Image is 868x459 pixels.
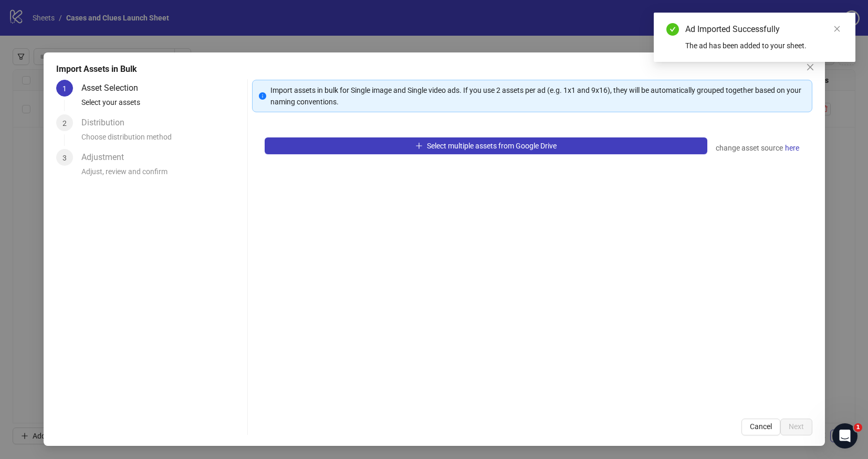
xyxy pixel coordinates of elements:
[784,142,799,154] a: here
[854,423,862,432] span: 1
[270,84,805,108] div: Import assets in bulk for Single image and Single video ads. If you use 2 assets per ad (e.g. 1x1...
[426,142,556,150] span: Select multiple assets from Google Drive
[831,23,843,35] a: Close
[715,142,799,154] div: change asset source
[749,422,771,431] span: Cancel
[415,142,422,150] span: plus
[685,40,843,51] div: The ad has been added to your sheet.
[832,423,857,449] iframe: Intercom live chat
[258,92,266,100] span: info-circle
[62,154,67,162] span: 3
[785,142,799,154] span: here
[81,97,243,114] div: Select your assets
[81,149,132,166] div: Adjustment
[62,84,67,93] span: 1
[56,63,812,76] div: Import Assets in Bulk
[666,23,679,36] span: check-circle
[741,419,780,435] button: Cancel
[685,23,843,36] div: Ad Imported Successfully
[81,114,133,131] div: Distribution
[264,137,707,154] button: Select multiple assets from Google Drive
[780,419,812,435] button: Next
[833,25,841,33] span: close
[81,80,147,97] div: Asset Selection
[81,166,243,184] div: Adjust, review and confirm
[81,131,243,149] div: Choose distribution method
[62,119,67,127] span: 2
